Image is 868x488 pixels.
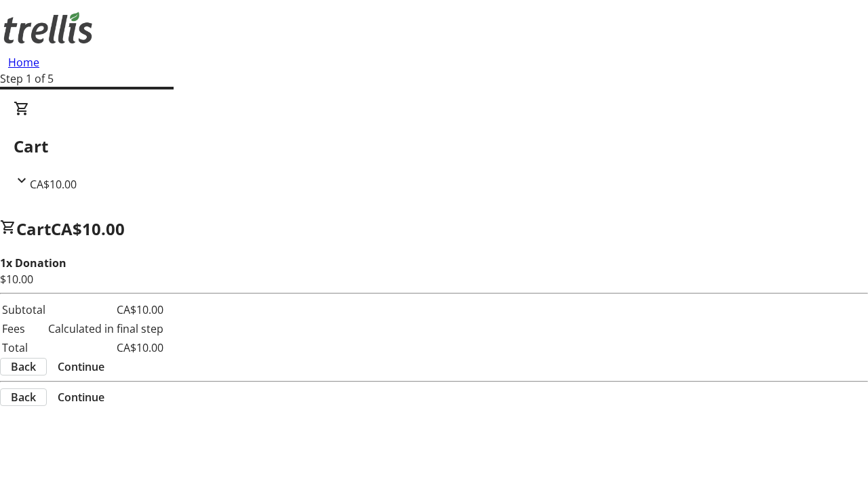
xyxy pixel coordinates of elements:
[47,389,115,405] button: Continue
[47,301,164,319] td: CA$10.00
[11,389,36,405] span: Back
[14,134,854,159] h2: Cart
[11,359,36,375] span: Back
[47,339,164,357] td: CA$10.00
[58,389,104,405] span: Continue
[16,218,51,240] span: Cart
[47,359,115,375] button: Continue
[51,218,125,240] span: CA$10.00
[1,301,46,319] td: Subtotal
[58,359,104,375] span: Continue
[14,100,854,192] div: CartCA$10.00
[1,339,46,357] td: Total
[30,177,77,192] span: CA$10.00
[47,320,164,338] td: Calculated in final step
[1,320,46,338] td: Fees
